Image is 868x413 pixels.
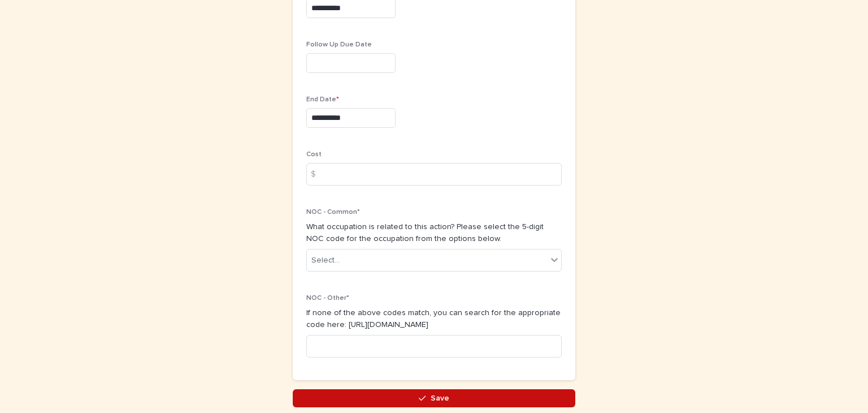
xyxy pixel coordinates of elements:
span: NOC - Common* [306,209,360,216]
span: Follow Up Due Date [306,41,372,48]
span: NOC - Other* [306,295,349,302]
div: Select... [311,255,340,266]
span: Cost [306,151,322,158]
p: What occupation is related to this action? Please select the 5-digit NOC code for the occupation ... [306,221,562,245]
button: Save [293,389,575,407]
div: $ [306,163,329,186]
span: Save [431,394,449,402]
p: If none of the above codes match, you can search for the appropriate code here: [URL][DOMAIN_NAME] [306,307,562,331]
span: End Date [306,96,339,103]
